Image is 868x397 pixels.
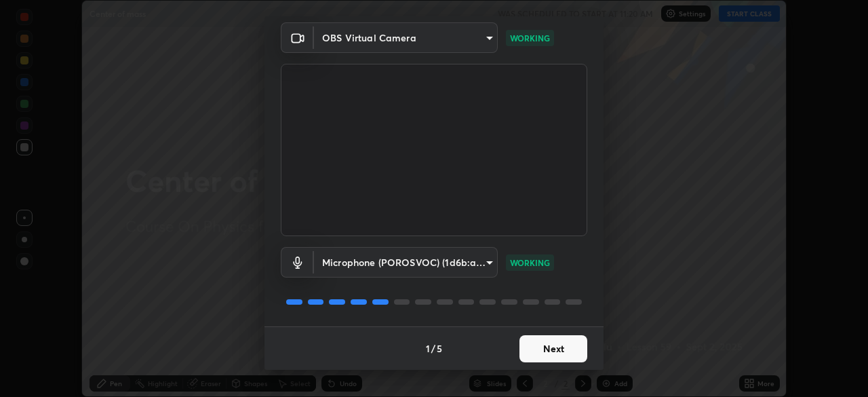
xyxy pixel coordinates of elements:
p: WORKING [510,32,550,44]
button: Next [519,335,587,362]
h4: / [431,341,435,356]
p: WORKING [510,257,550,269]
h4: 1 [426,341,430,356]
div: OBS Virtual Camera [314,22,498,53]
h4: 5 [437,341,442,356]
div: OBS Virtual Camera [314,247,498,278]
